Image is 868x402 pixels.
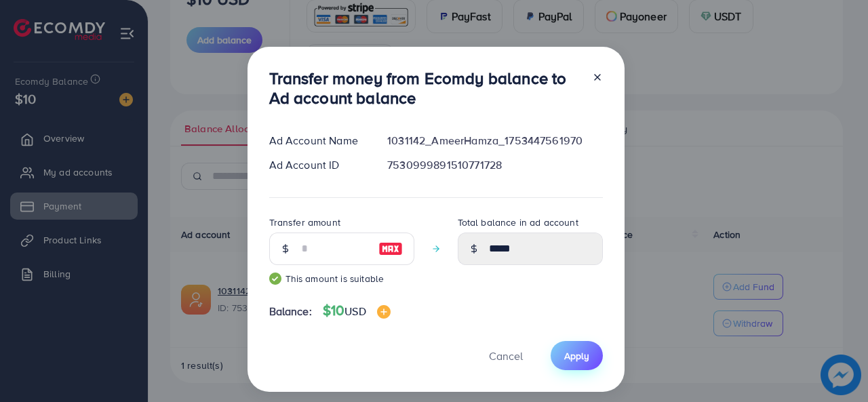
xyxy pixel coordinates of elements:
[376,133,613,148] div: 1031142_AmeerHamza_1753447561970
[472,341,540,370] button: Cancel
[377,305,391,319] img: image
[258,157,377,173] div: Ad Account ID
[458,216,578,229] label: Total balance in ad account
[489,348,523,363] span: Cancel
[269,68,581,108] h3: Transfer money from Ecomdy balance to Ad account balance
[269,216,340,229] label: Transfer amount
[269,304,312,319] span: Balance:
[323,302,391,319] h4: $10
[378,241,403,257] img: image
[269,273,281,285] img: guide
[551,341,603,370] button: Apply
[376,157,613,173] div: 7530999891510771728
[564,349,589,363] span: Apply
[344,304,366,319] span: USD
[258,133,377,148] div: Ad Account Name
[269,272,414,285] small: This amount is suitable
